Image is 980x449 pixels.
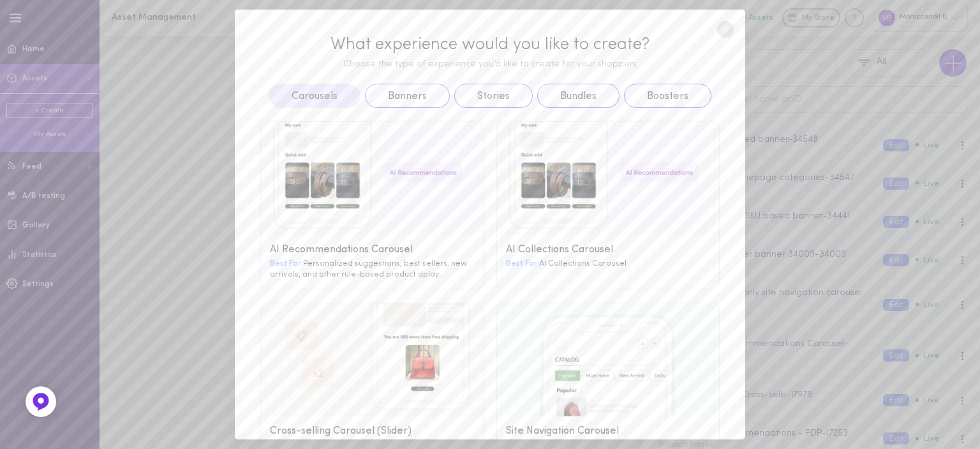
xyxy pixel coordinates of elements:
div: Personalized suggestions, best sellers, new arrivals, and other rule-based product dplay. [270,258,474,280]
button: Bundles [537,84,620,108]
div: What experience would you like to create? [260,35,720,55]
div: AI Recommendations Carousel [270,244,474,256]
span: Best For: [506,259,539,268]
button: Boosters [624,84,711,108]
div: Site Navigation Carousel [506,425,710,438]
span: Best For: [270,259,303,268]
button: Carousels [269,84,360,108]
div: AI Collections Carousel [506,244,710,256]
button: Banners [365,84,450,108]
img: Feedback Button [31,392,50,411]
div: AI Collections Carousel [506,258,710,270]
div: Cross-selling Carousel (Slider) [270,425,474,438]
button: Stories [454,84,533,108]
div: Choose the type of experience you’d like to create for your shoppers [260,59,720,70]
